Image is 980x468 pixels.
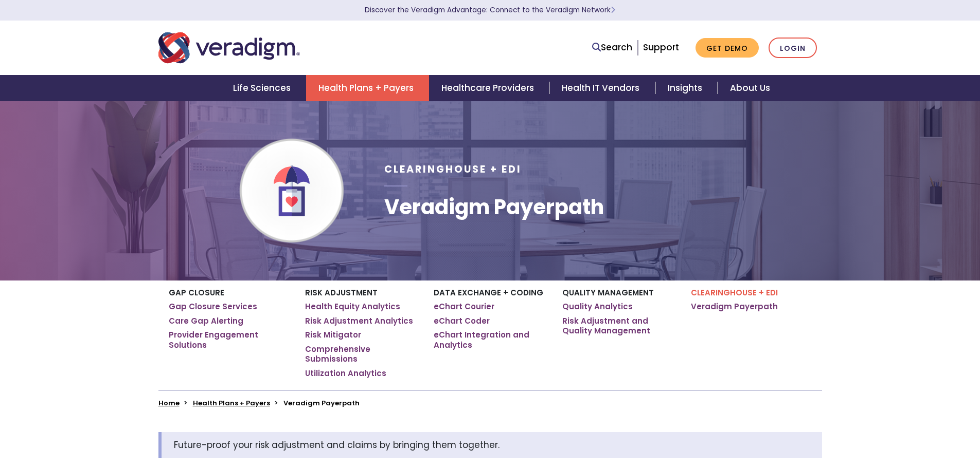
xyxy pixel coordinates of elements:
[305,302,400,312] a: Health Equity Analytics
[305,344,418,364] a: Comprehensive Submissions
[158,398,180,408] a: Home
[169,330,290,350] a: Provider Engagement Solutions
[696,38,759,58] a: Get Demo
[169,302,257,312] a: Gap Closure Services
[434,316,490,326] a: eChart Coder
[691,302,778,312] a: Veradigm Payerpath
[221,75,306,101] a: Life Sciences
[174,439,500,451] span: Future-proof your risk adjustment and claims by bringing them together.
[549,75,655,101] a: Health IT Vendors
[169,316,243,326] a: Care Gap Alerting
[592,41,632,54] a: Search
[769,38,817,59] a: Login
[429,75,549,101] a: Healthcare Providers
[305,316,413,326] a: Risk Adjustment Analytics
[562,316,675,336] a: Risk Adjustment and Quality Management
[611,5,615,15] span: Learn More
[305,330,361,340] a: Risk Mitigator
[434,302,494,312] a: eChart Courier
[158,31,300,65] img: Veradigm logo
[193,398,270,408] a: Health Plans + Payers
[655,75,718,101] a: Insights
[643,41,679,53] a: Support
[365,5,615,15] a: Discover the Veradigm Advantage: Connect to the Veradigm NetworkLearn More
[306,75,429,101] a: Health Plans + Payers
[305,368,386,379] a: Utilization Analytics
[718,75,782,101] a: About Us
[562,302,633,312] a: Quality Analytics
[384,162,522,176] span: Clearinghouse + EDI
[434,330,547,350] a: eChart Integration and Analytics
[384,195,604,219] h1: Veradigm Payerpath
